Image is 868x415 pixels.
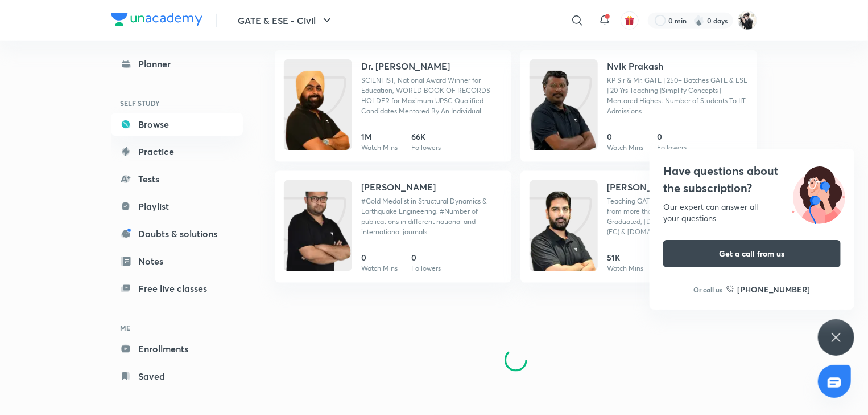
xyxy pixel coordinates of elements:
[111,195,243,218] a: Playlist
[694,284,723,295] p: Or call us
[657,143,687,153] p: Followers
[361,131,398,143] h6: 1M
[411,263,441,274] p: Followers
[607,143,643,153] p: Watch Mins
[530,192,598,283] img: Unacademy
[530,71,598,162] img: Unacademy
[738,283,811,295] h6: [PHONE_NUMBER]
[783,162,854,224] img: ttu_illustration_new.svg
[607,263,643,274] p: Watch Mins
[607,131,643,143] h6: 0
[738,11,757,30] img: Lucky verma
[111,337,243,360] a: Enrollments
[111,140,243,163] a: Practice
[607,251,643,263] h6: 51K
[275,171,511,283] a: Unacademy[PERSON_NAME]#Gold Medalist in Structural Dynamics & Earthquake Engineering. #Number of ...
[607,59,664,73] h4: Nvlk Prakash
[607,196,748,237] p: Teaching GATE/JEE/Boards Maths+Aptitude from more than a Decade. Double Graduated, B.Sc (Maths), ...
[284,192,352,283] img: Unacademy
[520,171,757,283] a: Unacademy[PERSON_NAME]Teaching GATE/JEE/Boards Maths+Aptitude from more than a Decade. Double Gra...
[284,71,352,162] img: Unacademy
[607,75,748,116] p: KP Sir & Mr. GATE | 250+ Batches GATE & ESE | 20 Yrs Teaching |Simplify Concepts | Mentored Highe...
[621,11,639,30] button: avatar
[657,131,687,143] h6: 0
[111,277,243,300] a: Free live classes
[111,93,243,113] h6: SELF STUDY
[111,250,243,272] a: Notes
[411,251,441,263] h6: 0
[361,59,450,73] h4: Dr. [PERSON_NAME]
[275,50,511,162] a: UnacademyDr. [PERSON_NAME]SCIENTIST, National Award Winner for Education, WORLD BOOK OF RECORDS H...
[361,251,398,263] h6: 0
[361,75,502,116] p: SCIENTIST, National Award Winner for Education, WORLD BOOK OF RECORDS HOLDER for Maximum UPSC Qua...
[607,180,681,194] h4: [PERSON_NAME]
[693,15,705,26] img: streak
[111,318,243,337] h6: ME
[663,240,841,267] button: Get a call from us
[111,365,243,388] a: Saved
[231,9,341,32] button: GATE & ESE - Civil
[663,201,841,224] div: Our expert can answer all your questions
[411,143,441,153] p: Followers
[111,222,243,245] a: Doubts & solutions
[663,162,841,197] h4: Have questions about the subscription?
[111,13,202,26] img: Company Logo
[111,13,202,29] a: Company Logo
[111,52,243,75] a: Planner
[520,50,757,162] a: UnacademyNvlk PrakashKP Sir & Mr. GATE | 250+ Batches GATE & ESE | 20 Yrs Teaching |Simplify Conc...
[111,113,243,136] a: Browse
[726,283,811,295] a: [PHONE_NUMBER]
[361,263,398,274] p: Watch Mins
[625,15,635,26] img: avatar
[361,143,398,153] p: Watch Mins
[111,168,243,190] a: Tests
[411,131,441,143] h6: 66K
[361,196,502,237] p: #Gold Medalist in Structural Dynamics & Earthquake Engineering. #Number of publications in differ...
[361,180,436,194] h4: [PERSON_NAME]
